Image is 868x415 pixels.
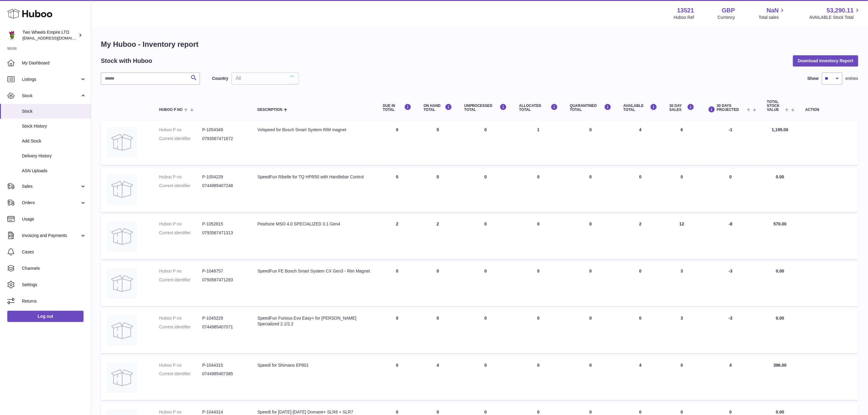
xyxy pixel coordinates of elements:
[700,121,761,165] td: -1
[670,104,695,112] div: 30 DAY SALES
[202,221,245,227] dd: P-1052815
[22,200,80,206] span: Orders
[159,409,202,415] dt: Huboo P no
[759,6,786,20] a: NaN Total sales
[700,262,761,306] td: -3
[589,174,592,179] span: 0
[589,410,592,414] span: 0
[700,168,761,212] td: 0
[7,311,84,322] a: Log out
[107,362,137,393] img: product image
[159,268,202,274] dt: Huboo P no
[159,371,202,377] dt: Current identifier
[212,76,228,81] label: Country
[827,6,854,15] span: 53,290.11
[22,77,80,82] span: Listings
[458,168,513,212] td: 0
[589,363,592,368] span: 0
[101,57,152,65] h2: Stock with Huboo
[617,262,664,306] td: 0
[458,262,513,306] td: 0
[159,127,202,133] dt: Huboo P no
[513,309,564,353] td: 0
[202,136,245,142] dd: 0793567471672
[589,127,592,132] span: 0
[257,409,371,415] div: Speedi for [DATE]-[DATE] Domane+ SLR6 + SLR7
[717,104,745,112] span: 30 DAYS PROJECTED
[202,127,245,133] dd: P-1054349
[257,268,371,274] div: SpeedFun FE Bosch Smart System CX Gen3 - Rim Magnet
[677,6,694,15] strong: 13521
[776,316,784,321] span: 0.00
[417,215,458,259] td: 2
[809,6,861,20] a: 53,290.11 AVAILABLE Stock Total
[257,108,282,112] span: Description
[257,362,371,368] div: Speedi for Shimano EP801
[377,356,417,400] td: 0
[513,168,564,212] td: 0
[202,409,245,415] dd: P-1044314
[805,108,852,112] div: Action
[107,315,137,346] img: product image
[458,215,513,259] td: 0
[722,6,735,15] strong: GBP
[107,174,137,204] img: product image
[22,36,89,40] span: [EMAIL_ADDRESS][DOMAIN_NAME]
[22,60,86,66] span: My Dashboard
[774,221,787,226] span: 570.00
[700,356,761,400] td: 4
[22,298,86,304] span: Returns
[772,127,788,132] span: 1,195.00
[417,309,458,353] td: 0
[458,309,513,353] td: 0
[589,316,592,321] span: 0
[159,174,202,180] dt: Huboo P no
[519,104,558,112] div: ALLOCATED Total
[202,174,245,180] dd: P-1054229
[664,121,701,165] td: 6
[202,183,245,189] dd: 0744985407248
[424,104,452,112] div: ON HAND Total
[202,315,245,321] dd: P-1045229
[570,104,611,112] div: QUARANTINED Total
[257,174,371,180] div: SpeedFun Ribelle for TQ HPR50 with Handlebar Control
[377,309,417,353] td: 0
[202,268,245,274] dd: P-1048757
[159,362,202,368] dt: Huboo P no
[664,309,701,353] td: 3
[793,55,858,66] button: Download Inventory Report
[700,215,761,259] td: -8
[417,121,458,165] td: 5
[107,127,137,157] img: product image
[617,168,664,212] td: 0
[257,127,371,133] div: Volspeed for Bosch Smart System RIM magnet
[377,262,417,306] td: 0
[513,121,564,165] td: 1
[776,410,784,414] span: 0.00
[513,262,564,306] td: 0
[776,269,784,273] span: 0.00
[664,262,701,306] td: 3
[674,15,694,20] div: Huboo Ref
[202,371,245,377] dd: 0744985407385
[589,269,592,273] span: 0
[159,230,202,236] dt: Current identifier
[846,76,858,81] span: entries
[617,215,664,259] td: 2
[101,39,858,49] h1: My Huboo - Inventory report
[22,233,80,238] span: Invoicing and Payments
[22,183,80,189] span: Sales
[776,174,784,179] span: 0.00
[22,123,86,129] span: Stock History
[377,168,417,212] td: 0
[22,216,86,222] span: Usage
[808,76,819,81] label: Show
[202,230,245,236] dd: 0793567471313
[159,277,202,283] dt: Current identifier
[377,121,417,165] td: 0
[718,15,735,20] div: Currency
[383,104,411,112] div: DUE IN TOTAL
[464,104,507,112] div: UNPROCESSED Total
[513,215,564,259] td: 0
[159,324,202,330] dt: Current identifier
